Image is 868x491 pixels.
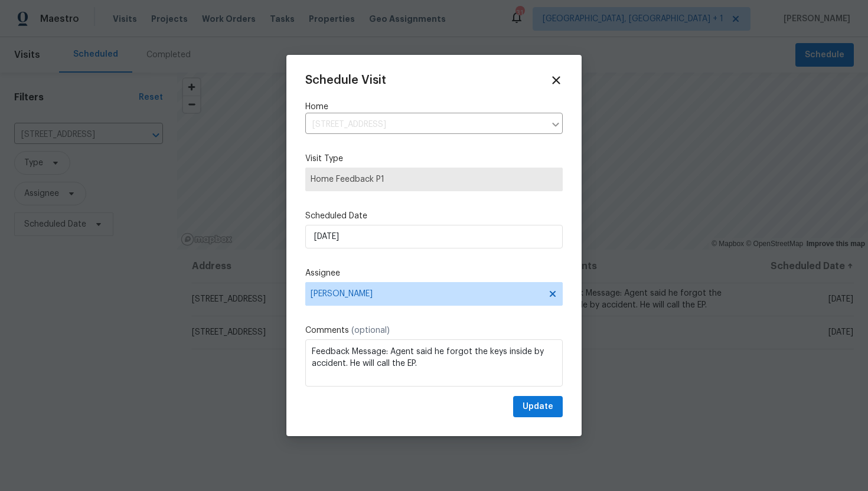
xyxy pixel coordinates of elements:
[305,153,563,165] label: Visit Type
[311,289,542,299] span: [PERSON_NAME]
[305,101,563,113] label: Home
[305,74,386,86] span: Schedule Visit
[305,210,563,222] label: Scheduled Date
[305,116,545,134] input: Enter in an address
[305,267,563,279] label: Assignee
[351,326,390,335] span: (optional)
[305,325,563,336] label: Comments
[550,74,563,87] span: Close
[305,225,563,248] input: M/D/YYYY
[523,400,553,414] span: Update
[305,339,563,387] textarea: Feedback Message: Agent said he forgot the keys inside by accident. He will call the EP.
[311,174,557,185] span: Home Feedback P1
[513,396,563,418] button: Update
